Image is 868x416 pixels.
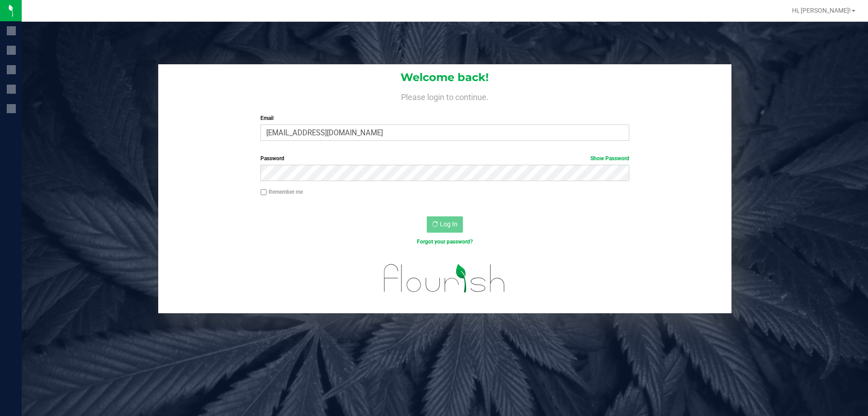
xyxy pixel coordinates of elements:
[260,188,303,196] label: Remember me
[260,114,629,122] label: Email
[440,220,458,228] span: Log In
[158,91,731,101] h4: Please login to continue.
[158,72,731,83] h1: Welcome back!
[427,216,463,233] button: Log In
[260,189,267,196] input: Remember me
[373,255,516,301] img: flourish_logo.svg
[792,7,851,14] span: Hi, [PERSON_NAME]!
[590,155,629,162] a: Show Password
[260,155,284,162] span: Password
[417,239,473,245] a: Forgot your password?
